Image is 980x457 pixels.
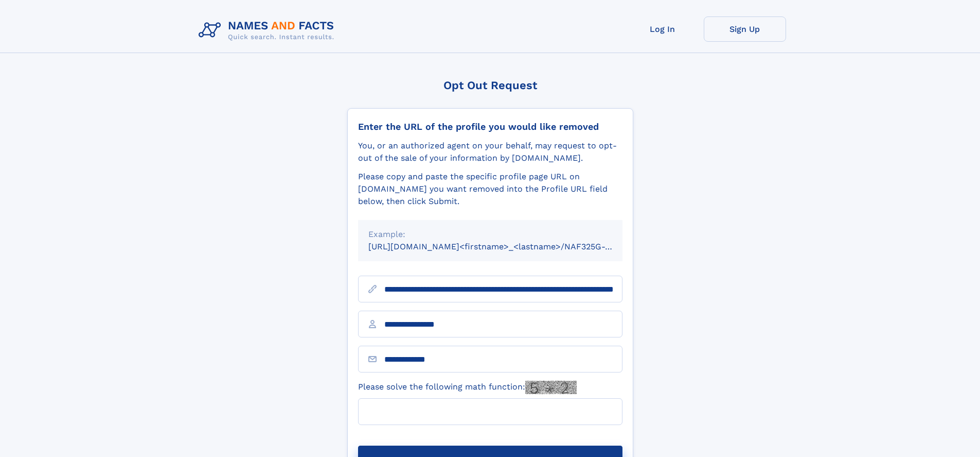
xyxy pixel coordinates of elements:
[358,121,622,132] div: Enter the URL of the profile you would like removed
[704,16,786,42] a: Sign Up
[621,16,704,42] a: Log In
[358,140,622,164] div: You, or an authorized agent on your behalf, may request to opt-out of the sale of your informatio...
[368,228,612,241] div: Example:
[368,242,642,251] small: [URL][DOMAIN_NAME]<firstname>_<lastname>/NAF325G-xxxxxxxx
[194,16,343,44] img: Logo Names and Facts
[347,79,633,92] div: Opt Out Request
[358,171,622,208] div: Please copy and paste the specific profile page URL on [DOMAIN_NAME] you want removed into the Pr...
[358,381,577,394] label: Please solve the following math function:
